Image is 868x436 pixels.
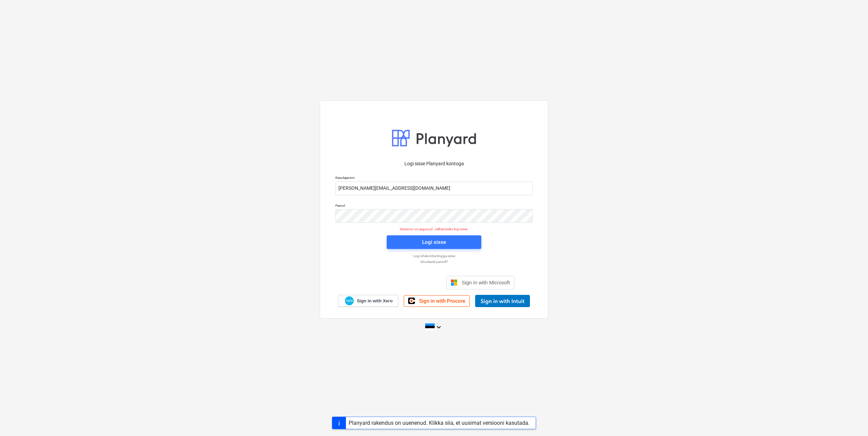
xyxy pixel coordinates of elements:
[349,420,530,426] div: Planyard rakendus on uuenenud. Klikka siia, et uusimat versiooni kasutada.
[335,175,533,181] p: Kasutajanimi
[338,295,399,307] a: Sign in with Xero
[357,298,393,304] span: Sign in with Xero
[331,227,537,231] p: Sessioon on aegunud. Jätkamiseks logi sisse.
[332,254,536,258] a: Logi ühekordse lingiga sisse
[335,182,533,195] input: Kasutajanimi
[422,238,446,247] div: Logi sisse
[350,275,444,290] iframe: Sisselogimine Google'i nupu abil
[332,259,536,264] a: Unustasid parooli?
[335,160,533,167] p: Logi sisse Planyard kontoga
[419,298,465,304] span: Sign in with Procore
[435,323,443,331] i: keyboard_arrow_down
[345,296,354,305] img: Xero logo
[335,203,533,209] p: Parool
[462,280,510,285] span: Sign in with Microsoft
[404,295,470,307] a: Sign in with Procore
[451,279,457,286] img: Microsoft logo
[387,235,481,249] button: Logi sisse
